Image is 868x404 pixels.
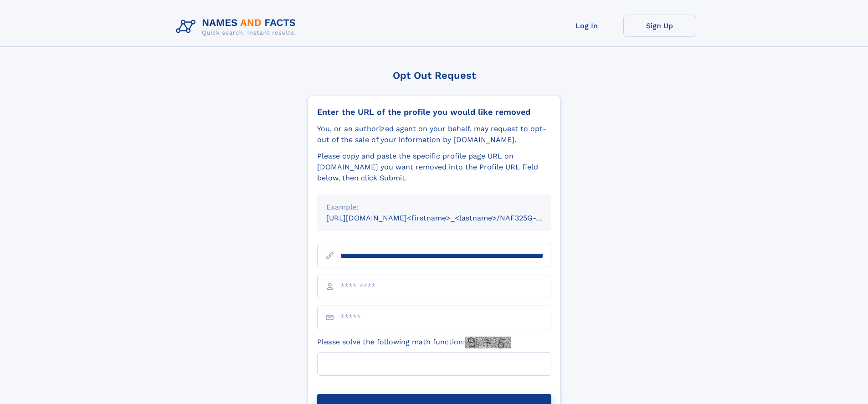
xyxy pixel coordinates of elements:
[326,202,542,213] div: Example:
[317,107,551,117] div: Enter the URL of the profile you would like removed
[317,151,551,184] div: Please copy and paste the specific profile page URL on [DOMAIN_NAME] you want removed into the Pr...
[317,123,551,145] div: You, or an authorized agent on your behalf, may request to opt-out of the sale of your informatio...
[623,15,696,37] a: Sign Up
[317,337,511,348] label: Please solve the following math function:
[172,15,303,39] img: Logo Names and Facts
[550,15,623,37] a: Log In
[308,70,561,81] div: Opt Out Request
[326,214,569,222] small: [URL][DOMAIN_NAME]<firstname>_<lastname>/NAF325G-xxxxxxxx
